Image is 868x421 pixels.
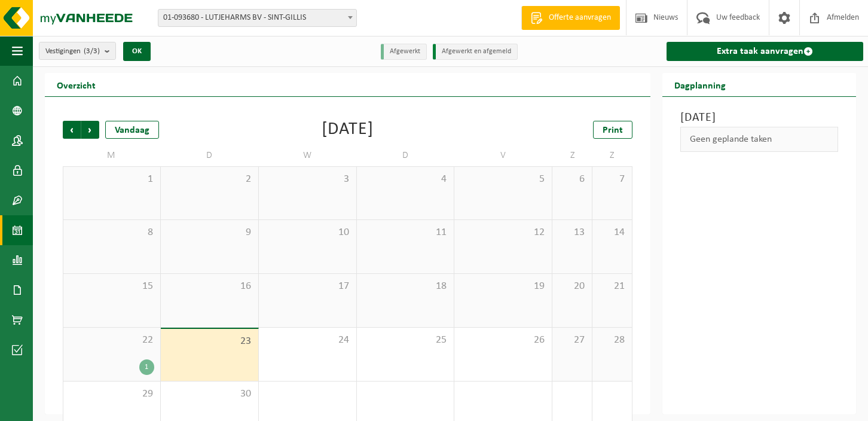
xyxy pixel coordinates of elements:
span: 12 [460,226,546,239]
span: 22 [69,334,154,347]
span: 15 [69,280,154,293]
td: V [454,145,552,166]
td: Z [552,145,592,166]
h2: Dagplanning [662,73,738,96]
span: 8 [69,226,154,239]
span: 7 [598,173,626,186]
span: 16 [167,280,252,293]
span: 1 [69,173,154,186]
td: M [63,145,161,166]
span: Vorige [63,121,81,139]
span: Offerte aanvragen [546,12,614,24]
td: D [357,145,455,166]
count: (3/3) [84,47,100,55]
span: 6 [558,173,586,186]
span: 9 [167,226,252,239]
td: D [161,145,259,166]
span: 13 [558,226,586,239]
button: OK [123,42,151,61]
span: 21 [598,280,626,293]
span: 23 [167,335,252,348]
span: Vestigingen [45,42,100,60]
span: Print [603,126,623,135]
h2: Overzicht [45,73,108,96]
h3: [DATE] [680,109,838,127]
span: 5 [460,173,546,186]
span: 24 [265,334,350,347]
span: 28 [598,334,626,347]
span: Volgende [81,121,99,139]
span: 10 [265,226,350,239]
span: 4 [363,173,448,186]
span: 30 [167,388,252,401]
span: 19 [460,280,546,293]
span: 11 [363,226,448,239]
span: 3 [265,173,350,186]
span: 01-093680 - LUTJEHARMS BV - SINT-GILLIS [158,10,356,26]
button: Vestigingen(3/3) [39,42,116,60]
div: Vandaag [105,121,159,139]
span: 25 [363,334,448,347]
span: 20 [558,280,586,293]
a: Offerte aanvragen [521,6,620,30]
span: 26 [460,334,546,347]
div: [DATE] [322,121,374,139]
span: 18 [363,280,448,293]
div: 1 [139,359,154,375]
span: 27 [558,334,586,347]
span: 01-093680 - LUTJEHARMS BV - SINT-GILLIS [158,9,357,27]
div: Geen geplande taken [680,127,838,152]
td: W [259,145,357,166]
a: Extra taak aanvragen [667,42,863,61]
span: 29 [69,388,154,401]
span: 14 [598,226,626,239]
span: 17 [265,280,350,293]
li: Afgewerkt [381,44,427,60]
span: 2 [167,173,252,186]
li: Afgewerkt en afgemeld [433,44,518,60]
a: Print [593,121,632,139]
td: Z [592,145,632,166]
